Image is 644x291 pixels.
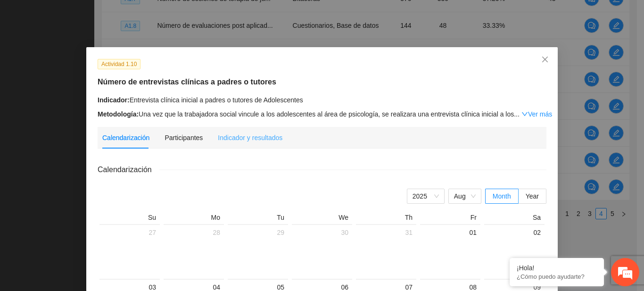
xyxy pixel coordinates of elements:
a: Expand [521,110,552,118]
span: down [521,111,528,117]
span: Calendarización [98,164,159,175]
span: Month [493,192,511,200]
span: Estamos en línea. [55,93,130,188]
div: 27 [103,227,156,238]
span: Year [526,192,539,200]
th: Mo [162,213,226,224]
div: 30 [296,227,348,238]
th: Sa [482,213,546,224]
div: ¡Hola! [517,264,597,272]
th: Fr [418,213,482,224]
th: We [290,213,354,224]
div: Participantes [165,133,203,143]
td: 2025-07-29 [226,224,290,279]
td: 2025-08-01 [418,224,482,279]
textarea: Escriba su mensaje y pulse “Intro” [5,192,180,225]
div: Minimizar ventana de chat en vivo [155,5,177,27]
div: Entrevista clínica inicial a padres o tutores de Adolescentes [98,95,546,105]
div: 29 [231,227,284,238]
div: Indicador y resultados [218,133,282,143]
div: 02 [488,227,541,238]
th: Th [354,213,418,224]
td: 2025-07-27 [98,224,162,279]
h5: Número de entrevistas clínicas a padres o tutores [98,76,546,88]
span: Aug [454,189,476,203]
p: ¿Cómo puedo ayudarte? [517,273,597,280]
td: 2025-07-31 [354,224,418,279]
th: Tu [226,213,290,224]
div: 28 [167,227,220,238]
span: 2025 [413,189,439,203]
div: Una vez que la trabajadora social vincule a los adolescentes al área de psicología, se realizara ... [98,109,546,119]
th: Su [98,213,162,224]
div: Calendarización [102,133,149,143]
span: close [541,56,549,63]
strong: Metodología: [98,110,139,118]
span: Actividad 1.10 [98,59,140,69]
span: ... [514,110,520,118]
strong: Indicador: [98,96,130,104]
div: 31 [360,227,413,238]
button: Close [532,47,558,73]
td: 2025-08-02 [482,224,546,279]
div: Chatee con nosotros ahora [49,48,158,60]
div: 01 [424,227,477,238]
td: 2025-07-28 [162,224,226,279]
td: 2025-07-30 [290,224,354,279]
